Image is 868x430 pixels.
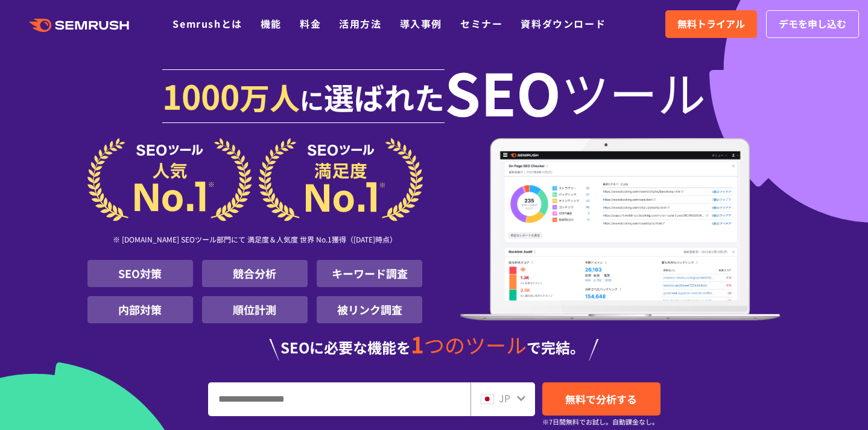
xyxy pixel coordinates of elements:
div: ※ [DOMAIN_NAME] SEOツール部門にて 満足度＆人気度 世界 No.1獲得（[DATE]時点） [87,221,423,260]
span: 無料トライアル [677,16,745,32]
span: 1000 [162,71,239,119]
a: 活用方法 [339,16,381,31]
div: SEOに必要な機能を [87,333,781,361]
li: 競合分析 [202,260,308,287]
li: 順位計測 [202,296,308,323]
li: 内部対策 [87,296,193,323]
span: 1 [411,327,424,360]
span: SEO [445,68,561,116]
input: URL、キーワードを入力してください [209,383,470,416]
li: 被リンク調査 [317,296,422,323]
a: 無料トライアル [665,10,757,38]
span: JP [499,391,510,405]
li: キーワード調査 [317,260,422,287]
small: ※7日間無料でお試し。自動課金なし。 [542,416,659,428]
span: で完結。 [527,337,584,358]
a: デモを申し込む [766,10,859,38]
span: デモを申し込む [779,16,846,32]
a: Semrushとは [173,16,242,31]
span: 選ばれた [324,75,445,118]
a: 無料で分析する [542,382,661,416]
a: セミナー [460,16,502,31]
a: 導入事例 [400,16,442,31]
a: 機能 [261,16,282,31]
span: 万人 [239,75,300,118]
a: 料金 [300,16,321,31]
span: に [300,82,324,117]
span: 無料で分析する [565,391,637,406]
a: 資料ダウンロード [521,16,606,31]
li: SEO対策 [87,260,193,287]
span: ツール [561,68,706,116]
span: つのツール [424,330,527,359]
